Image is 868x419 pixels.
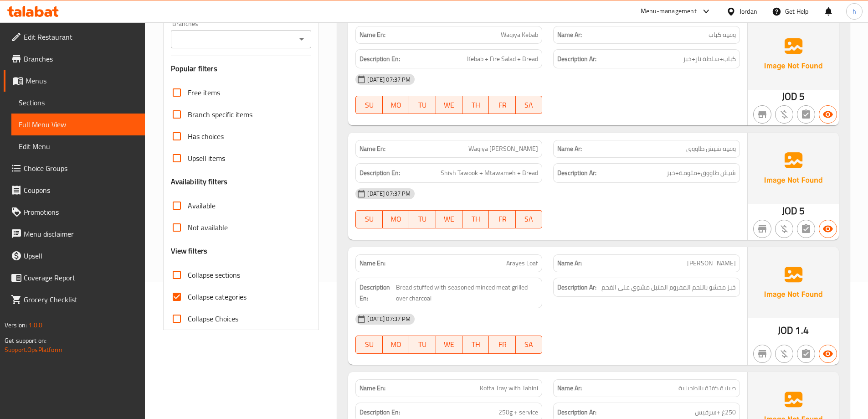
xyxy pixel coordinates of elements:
button: Purchased item [775,345,793,363]
span: Shish Tawook + Mtawameh + Bread [441,167,538,179]
button: Available [819,105,837,124]
span: Get support on: [5,335,46,347]
span: TH [466,98,485,112]
span: Arayes Loaf [506,259,538,268]
span: 250غ +سرفيس [695,407,736,418]
span: Upsell items [188,153,225,164]
button: Not has choices [797,105,815,124]
a: Grocery Checklist [4,289,145,310]
span: 250g + service [498,407,538,418]
span: SU [360,98,379,112]
span: [DATE] 07:37 PM [364,75,414,84]
button: FR [489,336,515,354]
strong: Name En: [360,144,385,154]
a: Coupons [4,179,145,201]
button: Not has choices [797,345,815,363]
a: Choice Groups [4,157,145,179]
button: FR [489,96,515,114]
span: MO [386,98,406,112]
span: Full Menu View [19,119,138,130]
span: Available [188,200,216,211]
button: Not has choices [797,220,815,238]
span: Free items [188,87,220,98]
button: TH [462,210,489,228]
span: FR [493,338,512,351]
span: JOD [782,202,797,220]
strong: Name En: [360,259,385,268]
span: Coverage Report [24,272,138,283]
span: TU [413,212,432,226]
span: Not available [188,222,228,233]
img: Ae5nvW7+0k+MAAAAAElFTkSuQmCC [748,247,839,318]
span: Sections [19,97,138,108]
span: Has choices [188,131,224,142]
span: Menus [26,75,138,86]
h3: View filters [171,246,208,256]
strong: Description En: [360,407,400,418]
span: TU [413,338,432,351]
span: Coupons [24,185,138,196]
div: Jordan [740,6,757,16]
button: Purchased item [775,220,793,238]
a: Full Menu View [11,114,145,135]
span: Bread stuffed with seasoned minced meat grilled over charcoal [396,282,539,304]
button: SU [355,96,382,114]
span: SA [519,338,539,351]
a: Promotions [4,201,145,223]
a: Support.OpsPlatform [5,344,62,356]
span: FR [493,98,512,112]
span: WE [440,212,459,226]
strong: Name Ar: [557,144,582,154]
button: Not branch specific item [753,220,771,238]
span: h [853,6,856,16]
span: Kofta Tray with Tahini [480,383,538,393]
span: TU [413,98,432,112]
strong: Description Ar: [557,282,596,293]
span: [DATE] 07:37 PM [364,315,414,323]
strong: Description Ar: [557,167,596,179]
span: FR [493,212,512,226]
strong: Description Ar: [557,407,596,418]
h3: Popular filters [171,63,312,74]
a: Sections [11,92,145,114]
button: Not branch specific item [753,105,771,124]
span: TH [466,338,485,351]
button: TH [462,336,489,354]
span: JOD [782,88,797,105]
strong: Name Ar: [557,259,582,268]
button: Purchased item [775,105,793,124]
span: كباب+سلطة نار+خبز [683,53,736,65]
button: Available [819,345,837,363]
strong: Name En: [360,30,385,40]
button: Available [819,220,837,238]
span: Collapse Choices [188,313,238,324]
span: وقية شيش طاووق [686,144,736,154]
span: MO [386,338,406,351]
a: Edit Menu [11,135,145,157]
button: WE [436,336,462,354]
span: WE [440,98,459,112]
a: Branches [4,48,145,70]
strong: Name En: [360,383,385,393]
span: Choice Groups [24,163,138,174]
a: Menu disclaimer [4,223,145,245]
button: MO [383,96,409,114]
button: SU [355,336,382,354]
span: Version: [5,319,27,331]
button: WE [436,96,462,114]
button: WE [436,210,462,228]
button: Not branch specific item [753,345,771,363]
button: TU [409,96,436,114]
span: SU [360,338,379,351]
span: Promotions [24,207,138,217]
span: Grocery Checklist [24,294,138,305]
button: SU [355,210,382,228]
strong: Name Ar: [557,383,582,393]
span: وقية كباب [709,30,736,40]
span: Waqiya [PERSON_NAME] [468,144,538,154]
button: SA [516,210,542,228]
span: Branch specific items [188,109,252,120]
strong: Name Ar: [557,30,582,40]
img: Ae5nvW7+0k+MAAAAAElFTkSuQmCC [748,19,839,90]
span: صينية كفتة بالطحينية [678,383,736,393]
